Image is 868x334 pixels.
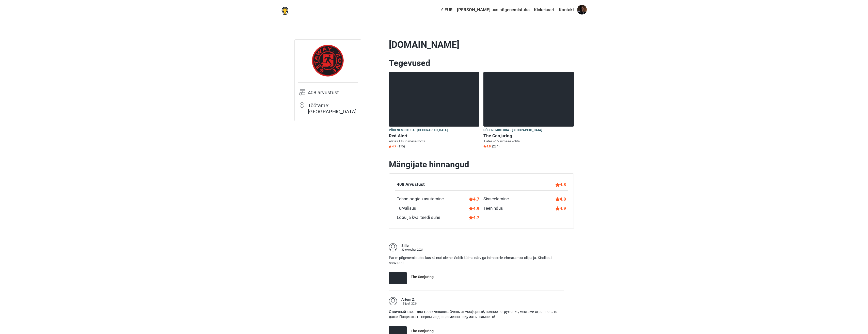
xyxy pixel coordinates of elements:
span: Põgenemistuba · [GEOGRAPHIC_DATA] [389,128,448,133]
a: Kontakt [558,5,575,14]
span: (175) [398,144,405,148]
div: Turvalisus [397,205,416,212]
div: 4.7 [469,214,479,221]
p: Parim põgenemistuba, kus käinud oleme. Sobib külma närviga inimestele, ehmatamist oli palju. Kind... [389,255,564,265]
div: 4.7 [469,196,479,202]
div: Teenindus [483,205,503,212]
a: The Conjuring The Conjuring [389,272,564,284]
img: Star [483,145,486,148]
p: Alates €15 inimese kohta [483,139,574,144]
h1: [DOMAIN_NAME] [389,39,574,50]
img: Nowescape logo [281,7,289,15]
img: Red Alert [389,72,479,127]
a: € EUR [440,5,454,14]
div: Artem Z. [401,297,417,302]
div: 30 oktoober 2024 [401,248,423,251]
div: Sisseelamine [483,196,509,202]
div: The Conjuring [411,329,434,334]
div: Sille [401,243,423,248]
div: 4.8 [556,196,566,202]
h6: The Conjuring [483,133,574,139]
a: The Conjuring Põgenemistuba · [GEOGRAPHIC_DATA] The Conjuring Alates €15 inimese kohta Star4.9 (234) [483,72,574,150]
td: 408 arvustust [308,89,358,102]
span: 4.7 [389,144,396,148]
div: Lõbu ja kvaliteedi suhe [397,214,440,221]
div: 4.8 [556,181,566,188]
span: 4.9 [483,144,491,148]
div: Tehnoloogia kasutamine [397,196,444,202]
h2: Mängijate hinnangud [389,159,574,170]
img: Star [389,145,391,148]
img: The Conjuring [483,72,574,127]
a: Kinkekaart [533,5,556,14]
div: 4.9 [556,205,566,212]
div: 408 Arvustust [397,181,425,188]
div: 15 juuli 2024 [401,302,417,305]
h2: Tegevused [389,58,574,68]
p: Alates €13 inimese kohta [389,139,479,144]
span: (234) [492,144,499,148]
a: [PERSON_NAME] uus põgenemistuba [456,5,531,14]
span: Põgenemistuba · [GEOGRAPHIC_DATA] [483,128,542,133]
h6: Red Alert [389,133,479,139]
p: Отличный квест для троих человек. Очень атмосферный, полное погружение, местами страшновато даже.... [389,309,564,319]
a: Red Alert Põgenemistuba · [GEOGRAPHIC_DATA] Red Alert Alates €13 inimese kohta Star4.7 (175) [389,72,479,150]
div: The Conjuring [411,275,434,280]
div: 4.9 [469,205,479,212]
img: The Conjuring [389,272,407,284]
td: Töötame: [GEOGRAPHIC_DATA] [308,102,358,118]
